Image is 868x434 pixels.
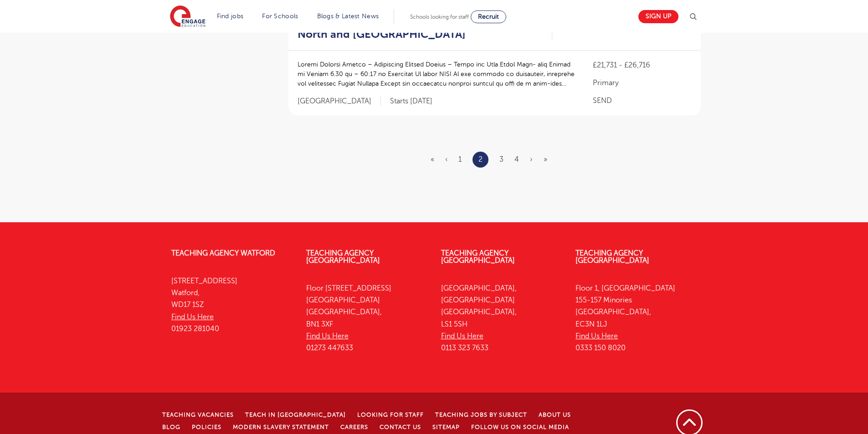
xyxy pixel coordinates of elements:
a: Follow us on Social Media [471,424,569,430]
p: Primary [593,77,691,88]
a: Teach in [GEOGRAPHIC_DATA] [245,412,346,418]
a: About Us [539,412,571,418]
a: Recruit [471,10,506,23]
a: For Schools [262,13,298,20]
p: [GEOGRAPHIC_DATA], [GEOGRAPHIC_DATA] [GEOGRAPHIC_DATA], LS1 5SH 0113 323 7633 [441,282,562,354]
a: Teaching Vacancies [162,412,234,418]
a: Last [544,155,547,163]
a: Careers [340,424,368,430]
p: Starts [DATE] [390,97,432,106]
a: Teaching Agency [GEOGRAPHIC_DATA] [441,249,515,265]
a: Sitemap [432,424,460,430]
a: 2 [478,153,483,165]
a: Previous [445,155,447,163]
a: Contact Us [380,424,421,430]
span: Recruit [478,13,499,20]
a: Next [530,155,533,163]
p: Loremi Dolorsi Ametco – Adipiscing Elitsed Doeius – Tempo inc Utla Etdol Magn- aliq Enimad mi Ven... [298,60,575,88]
a: Teaching Agency [GEOGRAPHIC_DATA] [575,249,649,265]
span: [GEOGRAPHIC_DATA] [298,97,381,106]
a: Find Us Here [441,332,483,340]
a: 4 [514,155,519,163]
a: Find jobs [217,13,244,20]
a: Find Us Here [575,332,618,340]
a: Teaching Agency [GEOGRAPHIC_DATA] [306,249,380,265]
p: £21,731 - £26,716 [593,60,691,71]
a: Teaching jobs by subject [435,412,527,418]
a: First [431,155,434,163]
a: Teaching Agency Watford [171,249,275,257]
a: Find Us Here [306,332,349,340]
a: Find Us Here [171,313,214,321]
a: Modern Slavery Statement [233,424,329,430]
p: Floor 1, [GEOGRAPHIC_DATA] 155-157 Minories [GEOGRAPHIC_DATA], EC3N 1LJ 0333 150 8020 [575,282,697,354]
a: 3 [499,155,503,163]
img: Engage Education [170,5,205,28]
a: Blog [162,424,180,430]
a: Looking for staff [357,412,424,418]
span: Schools looking for staff [410,14,469,20]
a: Blogs & Latest News [317,13,379,20]
p: [STREET_ADDRESS] Watford, WD17 1SZ 01923 281040 [171,275,293,335]
p: SEND [593,95,691,106]
a: Sign up [638,10,678,23]
a: 1 [458,155,462,163]
p: Floor [STREET_ADDRESS] [GEOGRAPHIC_DATA] [GEOGRAPHIC_DATA], BN1 3XF 01273 447633 [306,282,427,354]
a: Policies [192,424,221,430]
